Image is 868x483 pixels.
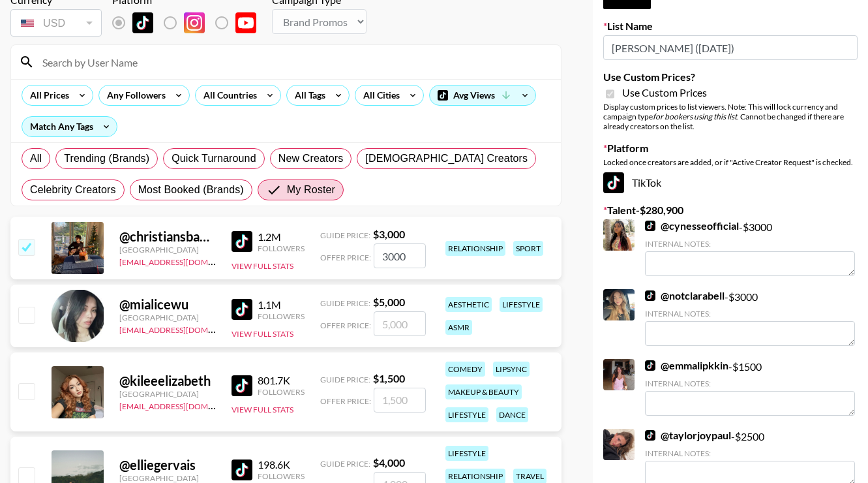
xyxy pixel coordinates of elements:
input: 5,000 [374,311,426,336]
img: Instagram [184,12,205,33]
span: [DEMOGRAPHIC_DATA] Creators [365,151,528,166]
label: Use Custom Prices? [603,70,858,84]
strong: $ 3,000 [373,228,405,240]
input: Search by User Name [35,52,553,72]
strong: $ 5,000 [373,296,405,308]
span: Celebrity Creators [30,182,116,198]
div: All Tags [287,86,328,105]
div: 198.6K [258,458,305,471]
div: Locked once creators are added, or if "Active Creator Request" is checked. [603,157,858,167]
div: Any Followers [99,86,168,105]
div: Followers [258,387,305,397]
button: View Full Stats [232,261,293,271]
div: Internal Notes: [645,309,855,319]
div: asmr [445,320,472,335]
div: Internal Notes: [645,448,855,458]
span: New Creators [278,151,344,166]
div: aesthetic [445,297,492,312]
div: Avg Views [430,86,535,105]
button: View Full Stats [232,329,293,339]
img: TikTok [232,460,252,480]
em: for bookers using this list [653,112,737,121]
div: lifestyle [500,297,543,312]
div: comedy [445,362,485,377]
a: [EMAIL_ADDRESS][DOMAIN_NAME] [119,322,250,335]
strong: $ 1,500 [373,372,405,384]
img: TikTok [232,375,252,396]
span: My Roster [287,182,335,198]
div: [GEOGRAPHIC_DATA] [119,473,216,483]
div: @ mialicewu [119,296,216,313]
div: lifestyle [445,407,488,422]
span: All [30,151,42,166]
div: All Prices [22,86,72,105]
div: lipsync [493,362,530,377]
label: List Name [603,20,858,33]
input: 1,500 [374,388,426,413]
div: All Cities [355,86,402,105]
div: Internal Notes: [645,379,855,388]
a: @emmalipkkin [645,359,728,372]
button: View Full Stats [232,405,293,414]
div: - $ 3000 [645,219,855,276]
label: Talent - $ 280,900 [603,204,858,217]
div: Followers [258,471,305,481]
a: @taylorjoypaul [645,429,731,442]
span: Most Booked (Brands) [138,182,244,198]
div: All Countries [196,86,260,105]
img: TikTok [645,430,655,441]
a: @notclarabell [645,289,725,302]
span: Offer Price: [320,320,371,330]
img: TikTok [603,172,624,193]
span: Use Custom Prices [622,86,707,99]
div: Currency is locked to USD [10,7,102,39]
div: Internal Notes: [645,239,855,249]
span: Guide Price: [320,375,370,384]
img: TikTok [645,221,655,231]
div: dance [496,407,528,422]
div: 1.1M [258,298,305,311]
div: @ elliegervais [119,457,216,473]
span: Guide Price: [320,459,370,469]
strong: $ 4,000 [373,456,405,469]
span: Offer Price: [320,253,371,262]
label: Platform [603,142,858,155]
div: [GEOGRAPHIC_DATA] [119,389,216,399]
div: 801.7K [258,374,305,387]
span: Guide Price: [320,298,370,308]
input: 3,000 [374,243,426,268]
div: relationship [445,241,505,256]
img: TikTok [645,290,655,301]
div: [GEOGRAPHIC_DATA] [119,245,216,255]
a: [EMAIL_ADDRESS][DOMAIN_NAME] [119,399,250,411]
img: YouTube [235,12,256,33]
div: Display custom prices to list viewers. Note: This will lock currency and campaign type . Cannot b... [603,102,858,131]
div: [GEOGRAPHIC_DATA] [119,313,216,322]
img: TikTok [232,231,252,252]
div: List locked to TikTok. [112,9,267,37]
img: TikTok [232,299,252,320]
img: TikTok [132,12,153,33]
div: 1.2M [258,230,305,243]
div: makeup & beauty [445,384,522,399]
span: Guide Price: [320,230,370,240]
div: Match Any Tags [22,117,117,136]
div: sport [513,241,543,256]
div: USD [13,12,99,35]
span: Offer Price: [320,396,371,406]
div: - $ 1500 [645,359,855,416]
div: @ christiansbanned [119,228,216,245]
div: Followers [258,243,305,253]
div: @ kileeelizabeth [119,373,216,389]
a: @cynesseofficial [645,219,739,232]
a: [EMAIL_ADDRESS][DOMAIN_NAME] [119,255,250,267]
img: TikTok [645,360,655,371]
div: TikTok [603,172,858,193]
div: lifestyle [445,446,488,461]
div: - $ 3000 [645,289,855,346]
div: Followers [258,311,305,321]
span: Trending (Brands) [64,151,149,166]
span: Quick Turnaround [172,151,256,166]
